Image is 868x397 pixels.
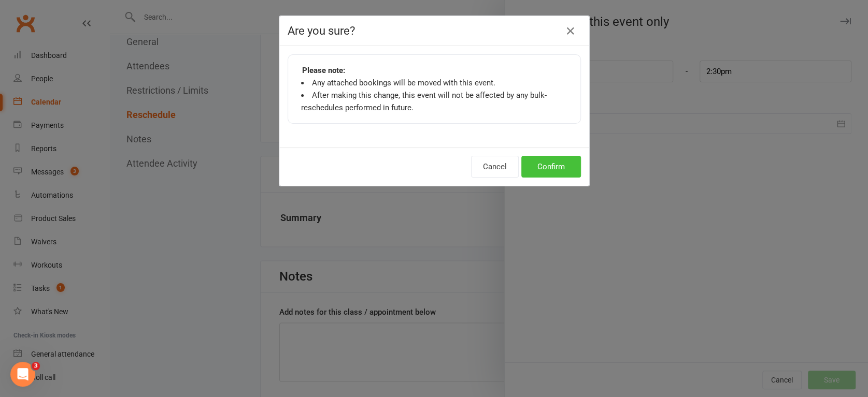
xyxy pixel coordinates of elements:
button: Cancel [471,156,519,178]
li: Any attached bookings will be moved with this event. [301,77,567,89]
button: Confirm [521,156,581,178]
strong: Please note: [302,64,345,77]
li: After making this change, this event will not be affected by any bulk-reschedules performed in fu... [301,89,567,114]
h4: Are you sure? [288,24,581,37]
span: 3 [32,362,40,370]
button: Close [562,23,579,39]
iframe: Intercom live chat [10,362,35,387]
